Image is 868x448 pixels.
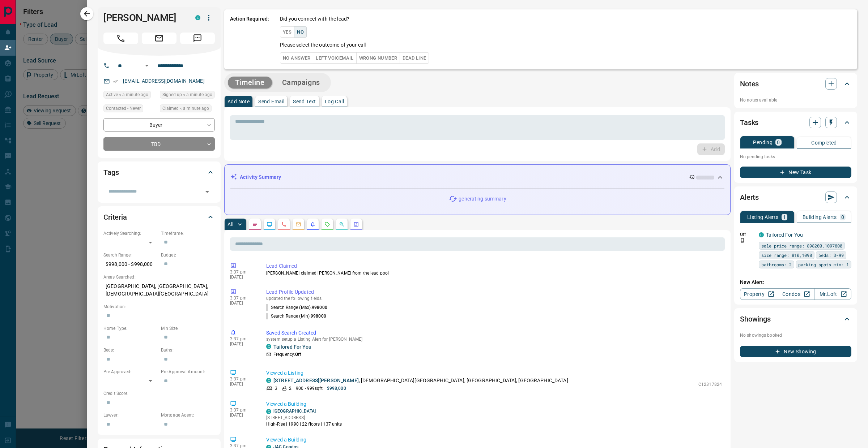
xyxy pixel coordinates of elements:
[113,79,118,84] svg: Email Verified
[295,352,301,357] strong: Off
[740,238,745,243] svg: Push Notification Only
[777,140,780,145] p: 0
[266,304,327,311] p: Search Range (Max) :
[103,412,157,418] p: Lawyer:
[230,296,255,301] p: 3:37 pm
[266,313,326,319] p: Search Range (Min) :
[296,385,322,392] p: 900 - 999 sqft
[280,41,366,49] p: Please select the outcome of your call
[740,114,851,131] div: Tasks
[230,336,255,341] p: 3:37 pm
[240,173,281,181] p: Activity Summary
[103,91,156,101] div: Tue Oct 14 2025
[841,215,844,220] p: 0
[740,346,851,357] button: New Showing
[106,105,141,112] span: Contacted - Never
[266,414,342,421] p: [STREET_ADDRESS]
[783,215,786,220] p: 1
[103,12,184,23] h1: [PERSON_NAME]
[273,409,316,414] a: [GEOGRAPHIC_DATA]
[103,167,119,178] h2: Tags
[230,341,255,346] p: [DATE]
[324,221,330,227] svg: Requests
[759,232,764,237] div: condos.ca
[103,252,157,258] p: Search Range:
[161,369,215,375] p: Pre-Approval Amount:
[295,221,301,227] svg: Emails
[356,52,400,64] button: Wrong Number
[266,329,722,337] p: Saved Search Created
[740,151,851,162] p: No pending tasks
[766,232,803,238] a: Tailored For You
[266,296,722,301] p: updated the following fields:
[266,400,722,408] p: Viewed a Building
[266,378,271,383] div: condos.ca
[266,344,271,349] div: condos.ca
[280,15,349,23] p: Did you connect with the lead?
[227,222,233,227] p: All
[228,77,272,89] button: Timeline
[230,270,255,275] p: 3:37 pm
[266,337,722,342] p: system setup a Listing Alert for [PERSON_NAME]
[339,221,345,227] svg: Opportunities
[740,279,851,286] p: New Alert:
[273,344,311,350] a: Tailored For You
[160,104,215,115] div: Tue Oct 14 2025
[103,258,157,270] p: $998,000 - $998,000
[275,77,327,89] button: Campaigns
[103,325,157,332] p: Home Type:
[230,171,724,184] div: Activity Summary
[811,140,837,145] p: Completed
[293,99,316,104] p: Send Text
[777,288,814,300] a: Condos
[266,270,722,276] p: [PERSON_NAME] claimed [PERSON_NAME] from the lead pool
[312,305,327,310] span: 998000
[803,215,837,220] p: Building Alerts
[273,378,359,383] a: [STREET_ADDRESS][PERSON_NAME]
[266,288,722,296] p: Lead Profile Updated
[294,26,307,38] button: No
[273,351,301,358] p: Frequency:
[325,99,344,104] p: Log Call
[161,412,215,418] p: Mortgage Agent:
[161,230,215,237] p: Timeframe:
[103,137,215,151] div: TBD
[230,301,255,306] p: [DATE]
[103,347,157,353] p: Beds:
[266,262,722,270] p: Lead Claimed
[162,105,209,112] span: Claimed < a minute ago
[103,390,215,397] p: Credit Score:
[230,408,255,413] p: 3:37 pm
[103,33,138,44] span: Call
[162,91,212,98] span: Signed up < a minute ago
[267,221,272,227] svg: Lead Browsing Activity
[311,314,326,319] span: 998000
[180,33,215,44] span: Message
[740,231,754,238] p: Off
[740,167,851,178] button: New Task
[103,303,215,310] p: Motivation:
[698,381,722,388] p: C12317824
[103,230,157,237] p: Actively Searching:
[281,221,287,227] svg: Calls
[740,191,759,203] h2: Alerts
[103,369,157,375] p: Pre-Approved:
[195,15,200,20] div: condos.ca
[747,215,779,220] p: Listing Alerts
[230,15,269,64] p: Action Required:
[740,313,771,325] h2: Showings
[103,274,215,280] p: Areas Searched:
[161,347,215,353] p: Baths:
[142,33,176,44] span: Email
[258,99,284,104] p: Send Email
[266,421,342,427] p: High-Rise | 1990 | 22 floors | 137 units
[327,385,346,392] p: $998,000
[106,91,148,98] span: Active < a minute ago
[798,261,849,268] span: parking spots min: 1
[818,251,844,259] span: beds: 3-99
[230,275,255,280] p: [DATE]
[161,325,215,332] p: Min Size:
[740,310,851,328] div: Showings
[740,97,851,103] p: No notes available
[230,376,255,382] p: 3:37 pm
